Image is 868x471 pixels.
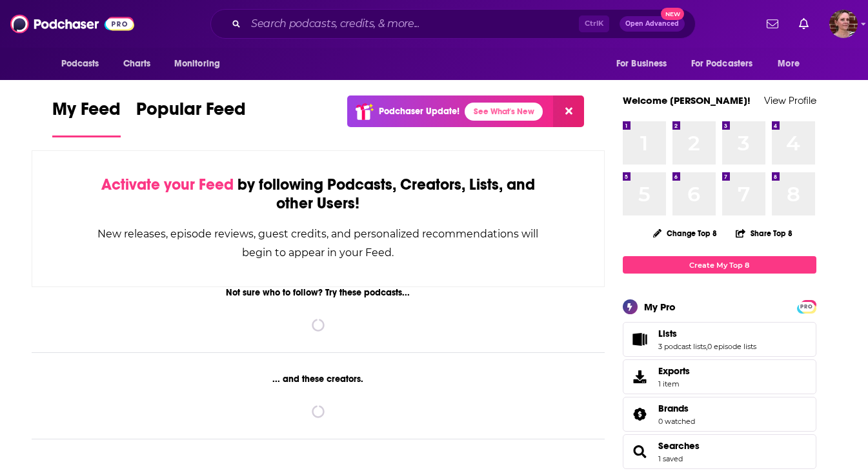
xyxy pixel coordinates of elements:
[735,221,793,246] button: Share Top 8
[623,434,816,469] span: Searches
[627,443,653,461] a: Searches
[607,52,683,76] button: open menu
[52,98,121,128] span: My Feed
[174,55,220,73] span: Monitoring
[691,55,753,73] span: For Podcasters
[165,52,237,76] button: open menu
[52,52,116,76] button: open menu
[658,328,677,339] span: Lists
[658,454,683,463] a: 1 saved
[616,55,667,73] span: For Business
[620,16,685,32] button: Open AdvancedNew
[658,403,689,414] span: Brands
[101,175,234,194] span: Activate your Feed
[764,94,816,106] a: View Profile
[794,13,814,35] a: Show notifications dropdown
[97,225,540,262] div: New releases, episode reviews, guest credits, and personalized recommendations will begin to appe...
[661,8,684,20] span: New
[623,359,816,394] a: Exports
[658,403,695,414] a: Brands
[32,287,605,298] div: Not sure who to follow? Try these podcasts...
[627,368,653,386] span: Exports
[123,55,151,73] span: Charts
[658,379,690,388] span: 1 item
[10,12,134,36] img: Podchaser - Follow, Share and Rate Podcasts
[658,440,700,452] a: Searches
[762,13,783,35] a: Show notifications dropdown
[61,55,99,73] span: Podcasts
[115,52,159,76] a: Charts
[658,328,756,339] a: Lists
[97,175,540,213] div: by following Podcasts, Creators, Lists, and other Users!
[627,330,653,348] a: Lists
[645,225,725,241] button: Change Top 8
[658,365,690,377] span: Exports
[627,405,653,423] a: Brands
[658,342,706,351] a: 3 podcast lists
[379,106,459,117] p: Podchaser Update!
[829,10,858,38] button: Show profile menu
[644,301,676,313] div: My Pro
[706,342,707,351] span: ,
[799,302,814,312] span: PRO
[769,52,816,76] button: open menu
[799,301,814,311] a: PRO
[246,14,579,34] input: Search podcasts, credits, & more...
[32,374,605,385] div: ... and these creators.
[658,417,695,426] a: 0 watched
[52,98,121,137] a: My Feed
[623,256,816,274] a: Create My Top 8
[623,397,816,432] span: Brands
[136,98,246,128] span: Popular Feed
[623,322,816,357] span: Lists
[210,9,696,39] div: Search podcasts, credits, & more...
[778,55,800,73] span: More
[136,98,246,137] a: Popular Feed
[683,52,772,76] button: open menu
[625,21,679,27] span: Open Advanced
[829,10,858,38] span: Logged in as katharinemidas
[707,342,756,351] a: 0 episode lists
[623,94,751,106] a: Welcome [PERSON_NAME]!
[579,15,609,32] span: Ctrl K
[829,10,858,38] img: User Profile
[465,103,543,121] a: See What's New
